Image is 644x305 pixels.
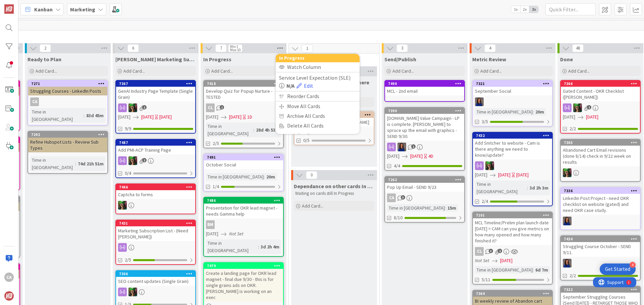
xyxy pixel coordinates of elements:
span: [DATE] [387,153,399,160]
div: 7271 [31,81,107,86]
div: 7431 [116,220,195,226]
div: 7487 [119,140,195,145]
div: SL [561,103,640,112]
span: 2/5 [125,256,131,263]
div: 7367GenAI Industry Page Template (Single Grain) [116,81,195,101]
div: 7490 [388,81,464,86]
img: avatar [4,291,14,301]
div: SL [473,161,552,170]
div: 7466 [119,185,195,189]
div: [DATE] [516,171,529,178]
div: 7262 [388,177,464,182]
div: Abandoned Cart Email revisions (done 8/14) check in 9/22 week on results [561,146,640,166]
div: 7479 [204,263,283,269]
div: 7321September Social [473,81,552,95]
span: : [527,184,528,192]
span: 1 [411,144,416,149]
span: 1 [142,158,147,162]
div: Gated Content - OKR Checklist ([PERSON_NAME]) [561,87,640,101]
img: SL [573,103,582,112]
div: 28d 4h 53m [254,126,281,134]
div: 7336 [561,188,640,194]
div: 7366 [561,81,640,87]
div: 7336 [564,188,640,193]
span: 2/4 [482,198,488,205]
img: SL [128,103,137,112]
div: 7487Add PMI-ACP Training Page [116,140,195,154]
div: Captcha to forms [116,190,195,199]
div: 7434 [561,236,640,242]
div: Archive All Cards [276,111,360,121]
div: SL [561,217,640,225]
span: 8/10 [394,214,402,221]
span: Send/Publish [384,56,416,63]
div: 7418 [204,81,283,87]
div: Time in [GEOGRAPHIC_DATA] [475,266,533,274]
div: Max 10 [230,48,240,52]
div: 7432 [476,133,552,138]
div: 15m [446,204,458,212]
div: 7322 [561,287,640,293]
div: 7486Presentation for OKR lead magnet - needs Gamma help [204,198,283,218]
div: 7431Marketing Subscription List - (Need [PERSON_NAME]) [116,220,195,241]
div: SL [116,288,195,296]
div: SL [561,259,640,268]
span: 1x [511,6,520,13]
span: : [533,108,534,116]
div: 4D [428,153,433,160]
div: 4 [630,262,636,268]
div: Time in [GEOGRAPHIC_DATA] [387,204,445,212]
b: N/A [286,82,294,90]
div: 20m [534,108,546,116]
span: Add Card... [480,68,502,74]
div: 7367 [116,81,195,87]
div: 7479 [207,263,283,268]
span: 1 [220,105,224,109]
span: Support [14,1,31,9]
div: Time in [GEOGRAPHIC_DATA] [206,239,258,254]
div: 7486 [204,198,283,204]
div: SL [385,143,464,151]
span: 3/5 [482,118,488,125]
span: Add Card... [392,68,414,74]
div: CL [475,247,484,256]
div: Refine Hubspot Lists - Review Sub Types [28,138,107,152]
span: 7 [215,44,227,52]
span: : [84,112,85,119]
div: [DATE] [159,113,172,121]
div: CA [4,273,14,282]
div: Time in [GEOGRAPHIC_DATA] [206,123,253,137]
span: Add Card... [302,203,323,209]
a: Edit [297,82,313,90]
div: Watch Column [276,62,360,72]
div: Time in [GEOGRAPHIC_DATA] [475,108,533,116]
span: In Progress [203,56,231,63]
img: SL [563,259,572,268]
span: : [264,173,265,180]
div: Marketing Subscription List - (Need [PERSON_NAME]) [116,226,195,241]
span: [DATE] [141,113,154,121]
span: 0/5 [303,137,310,144]
img: SL [397,143,406,151]
img: SL [563,168,572,177]
span: 5/11 [482,276,490,283]
div: 7487 [116,140,195,146]
div: 7466 [116,184,195,190]
div: CA [28,97,107,106]
div: 83d 45m [85,112,105,119]
span: 0 [306,171,317,179]
div: 7262Pop Up Email - SEND 9/23 [385,177,464,192]
span: 1/4 [213,183,219,190]
div: Move All Cards [276,101,360,111]
div: Add PMI-ACP Training Page [116,146,195,154]
div: 7390 [388,108,464,113]
div: In Progress [276,54,360,62]
div: 7479Create a landing page for OKR lead magnet - final due 9/30 - this is for single grains ads on... [204,263,283,302]
div: CL [206,103,215,112]
span: 48 [572,44,584,52]
div: 74d 21h 51m [76,160,105,167]
div: 7101 [473,212,552,218]
span: 3 [396,44,408,52]
div: 7322 [564,287,640,292]
div: Create a landing page for OKR lead magnet - final due 9/30 - this is for single grains ads on OKR... [204,269,283,302]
